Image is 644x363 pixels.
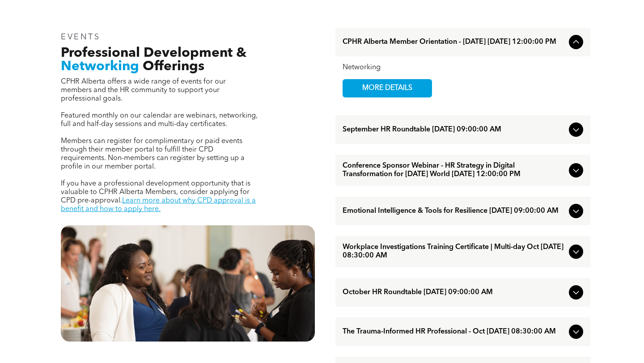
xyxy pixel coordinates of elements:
[61,180,250,204] span: If you have a professional development opportunity that is valuable to CPHR Alberta Members, cons...
[61,197,256,213] a: Learn more about why CPD approval is a benefit and how to apply here.
[61,46,246,60] span: Professional Development &
[61,33,101,41] span: EVENTS
[61,60,139,73] span: Networking
[143,60,204,73] span: Offerings
[343,288,565,297] span: October HR Roundtable [DATE] 09:00:00 AM
[343,79,432,97] a: MORE DETAILS
[343,63,583,72] div: Networking
[343,126,565,134] span: September HR Roundtable [DATE] 09:00:00 AM
[343,328,565,336] span: The Trauma-Informed HR Professional - Oct [DATE] 08:30:00 AM
[343,38,565,46] span: CPHR Alberta Member Orientation - [DATE] [DATE] 12:00:00 PM
[343,207,565,215] span: Emotional Intelligence & Tools for Resilience [DATE] 09:00:00 AM
[61,78,226,102] span: CPHR Alberta offers a wide range of events for our members and the HR community to support your p...
[343,162,565,179] span: Conference Sponsor Webinar - HR Strategy in Digital Transformation for [DATE] World [DATE] 12:00:...
[352,80,423,97] span: MORE DETAILS
[343,243,565,260] span: Workplace Investigations Training Certificate | Multi-day Oct [DATE] 08:30:00 AM
[61,112,258,128] span: Featured monthly on our calendar are webinars, networking, full and half-day sessions and multi-d...
[61,138,245,170] span: Members can register for complimentary or paid events through their member portal to fulfill thei...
